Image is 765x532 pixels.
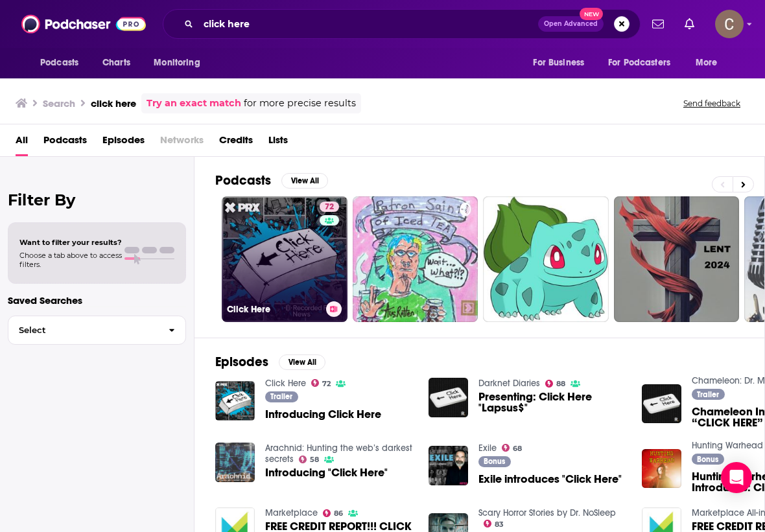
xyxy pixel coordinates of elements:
div: Open Intercom Messenger [721,462,752,493]
span: 58 [310,457,319,463]
span: 68 [513,446,522,452]
span: For Business [533,54,584,72]
img: Podchaser - Follow, Share and Rate Podcasts [21,12,146,36]
span: Monitoring [154,54,200,72]
span: New [580,8,603,20]
p: Saved Searches [8,294,186,306]
h3: Search [43,97,75,110]
a: 58 [299,456,320,463]
a: All [16,130,28,156]
a: Try an exact match [147,96,241,111]
span: Trailer [270,393,292,400]
button: open menu [600,51,689,75]
a: Exile introduces "Click Here" [478,474,622,485]
div: Search podcasts, credits, & more... [163,9,641,39]
a: Darknet Diaries [478,378,540,389]
a: Presenting: Click Here "Lapsus$" [478,391,626,413]
span: More [696,54,718,72]
span: 83 [495,522,504,527]
span: 86 [334,511,343,516]
span: 72 [325,201,334,214]
a: Introducing Click Here [265,409,381,420]
a: Introducing "Click Here" [265,467,388,478]
a: 72 [320,202,339,212]
a: 83 [484,520,504,527]
img: User Profile [715,10,744,38]
a: Hunting Warhead [692,440,763,451]
button: Open AdvancedNew [538,16,604,32]
a: Episodes [102,130,145,156]
span: Trailer [697,391,719,399]
h2: Episodes [215,354,268,370]
a: PodcastsView All [215,172,328,189]
input: Search podcasts, credits, & more... [198,14,538,34]
a: Charts [94,51,138,75]
a: 88 [545,380,566,387]
span: For Podcasters [608,54,670,72]
span: Logged in as clay.bolton [715,10,744,38]
span: 88 [556,381,565,387]
img: Exile introduces "Click Here" [429,446,468,485]
a: 72Click Here [222,196,347,322]
a: 68 [502,444,523,452]
span: Bonus [697,456,718,463]
span: for more precise results [244,96,356,111]
a: Lists [268,130,288,156]
span: Select [8,326,158,334]
button: Show profile menu [715,10,744,38]
span: Choose a tab above to access filters. [19,251,122,269]
button: View All [279,354,325,370]
a: Podcasts [43,130,87,156]
span: Open Advanced [544,21,598,27]
span: Charts [102,54,130,72]
h2: Filter By [8,191,186,209]
span: 72 [322,381,331,387]
a: Click Here [265,378,306,389]
h3: Click Here [227,304,321,315]
img: Introducing "Click Here" [215,443,255,482]
h3: click here [91,97,136,110]
a: Arachnid: Hunting the web’s darkest secrets [265,443,412,465]
button: open menu [687,51,734,75]
button: open menu [145,51,217,75]
button: open menu [524,51,600,75]
span: Networks [160,130,204,156]
a: Show notifications dropdown [679,13,700,35]
a: Show notifications dropdown [647,13,669,35]
span: Want to filter your results? [19,238,122,247]
a: 72 [311,379,331,387]
button: View All [281,173,328,189]
span: Podcasts [40,54,78,72]
a: Marketplace [265,507,318,518]
a: Scary Horror Stories by Dr. NoSleep [478,507,616,518]
h2: Podcasts [215,172,271,189]
button: Send feedback [679,98,744,109]
button: open menu [31,51,95,75]
img: Introducing Click Here [215,381,255,421]
a: EpisodesView All [215,354,325,370]
img: Chameleon Introduces “CLICK HERE” [642,384,681,424]
a: Exile [478,443,497,454]
img: Presenting: Click Here "Lapsus$" [429,378,468,417]
img: Hunting Warhead Introduces: Click Here [642,449,681,489]
a: 86 [323,509,344,517]
span: Bonus [484,457,505,465]
a: Credits [219,130,253,156]
button: Select [8,316,186,345]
